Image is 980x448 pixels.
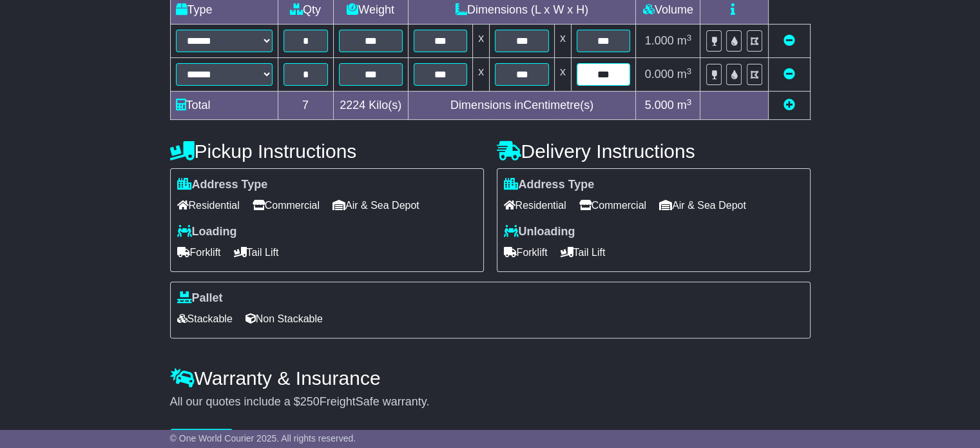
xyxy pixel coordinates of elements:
span: Air & Sea Depot [332,195,419,215]
h4: Delivery Instructions [497,141,811,162]
span: Tail Lift [234,242,279,262]
span: Stackable [177,309,233,329]
td: Total [170,92,278,120]
span: Commercial [253,195,320,215]
span: m [677,99,692,112]
a: Add new item [783,99,795,112]
span: 1.000 [645,34,674,47]
h4: Pickup Instructions [170,141,484,162]
td: 7 [278,92,333,120]
label: Address Type [504,178,595,192]
label: Unloading [504,225,575,239]
span: 250 [300,395,320,408]
td: Dimensions in Centimetre(s) [408,92,636,120]
span: Forklift [177,242,221,262]
span: © One World Courier 2025. All rights reserved. [170,433,356,443]
td: x [473,58,490,92]
a: Remove this item [783,34,795,47]
span: 0.000 [645,68,674,81]
td: Kilo(s) [333,92,408,120]
td: x [554,58,571,92]
label: Address Type [177,178,268,192]
a: Remove this item [783,68,795,81]
sup: 3 [687,33,692,43]
sup: 3 [687,66,692,76]
span: Commercial [579,195,646,215]
h4: Warranty & Insurance [170,367,811,389]
div: All our quotes include a $ FreightSafe warranty. [170,395,811,409]
span: Non Stackable [245,309,323,329]
span: Residential [504,195,566,215]
span: m [677,34,692,47]
td: x [473,24,490,58]
span: 5.000 [645,99,674,112]
span: m [677,68,692,81]
span: Air & Sea Depot [659,195,746,215]
label: Pallet [177,291,223,306]
td: x [554,24,571,58]
span: Forklift [504,242,548,262]
span: 2224 [340,99,365,112]
sup: 3 [687,97,692,107]
label: Loading [177,225,237,239]
span: Tail Lift [561,242,606,262]
span: Residential [177,195,240,215]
